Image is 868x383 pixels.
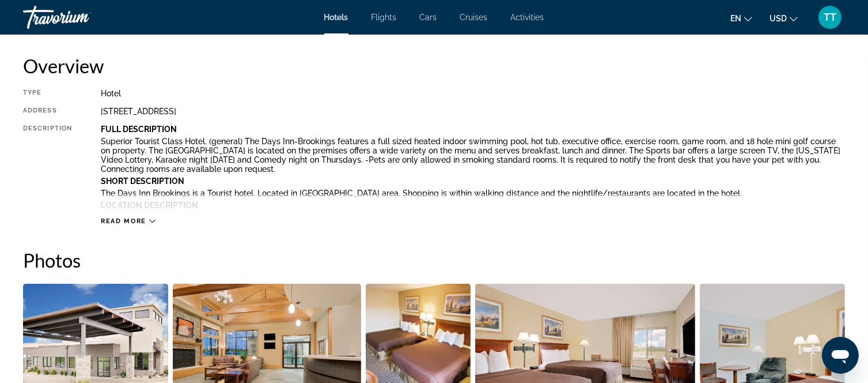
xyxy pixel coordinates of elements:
div: Description [23,125,72,211]
p: Superior Tourist Class Hotel. (general) The Days Inn-Brookings features a full sized heated indoo... [101,137,845,174]
div: Type [23,89,72,98]
button: Read more [101,217,156,226]
button: User Menu [815,5,845,29]
span: en [730,14,741,23]
span: TT [824,12,836,23]
a: Hotels [324,13,348,22]
button: Change currency [770,10,798,27]
b: Short Description [101,177,184,186]
b: Full Description [101,125,177,134]
div: Address [23,107,72,116]
div: Hotel [101,89,845,98]
p: The Days Inn Brookings is a Tourist hotel. Located in [GEOGRAPHIC_DATA] area. Shopping is within ... [101,189,845,198]
span: USD [770,14,787,23]
a: Cruises [460,13,488,22]
a: Activities [511,13,544,22]
a: Travorium [23,2,138,32]
h2: Photos [23,249,845,272]
h2: Overview [23,54,845,77]
span: Read more [101,217,146,225]
a: Cars [420,13,437,22]
iframe: Button to launch messaging window [822,337,859,374]
button: Change language [730,10,752,27]
div: [STREET_ADDRESS] [101,107,845,116]
a: Flights [372,13,397,22]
